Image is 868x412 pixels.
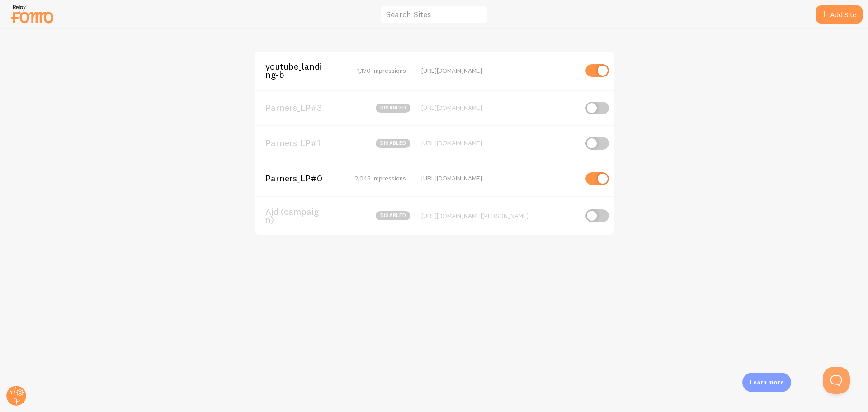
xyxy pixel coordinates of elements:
span: disabled [376,211,410,220]
span: 2,046 Impressions - [354,174,410,182]
span: Parners_LP#0 [265,174,338,182]
img: fomo-relay-logo-orange.svg [9,2,55,25]
div: [URL][DOMAIN_NAME] [421,139,577,147]
div: [URL][DOMAIN_NAME] [421,104,577,112]
span: Parners_LP#1 [265,139,338,147]
div: Learn more [742,373,791,392]
div: [URL][DOMAIN_NAME] [421,174,577,182]
div: [URL][DOMAIN_NAME] [421,66,577,75]
span: Parners_LP#3 [265,104,338,112]
p: Learn more [750,378,784,387]
span: disabled [376,104,410,113]
span: youtube_landing-b [265,62,338,79]
span: 1,170 Impressions - [357,66,410,75]
span: Ajd (campaign) [265,208,338,224]
div: [URL][DOMAIN_NAME][PERSON_NAME] [421,212,577,220]
span: disabled [376,139,410,148]
iframe: Help Scout Beacon - Open [823,367,850,394]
